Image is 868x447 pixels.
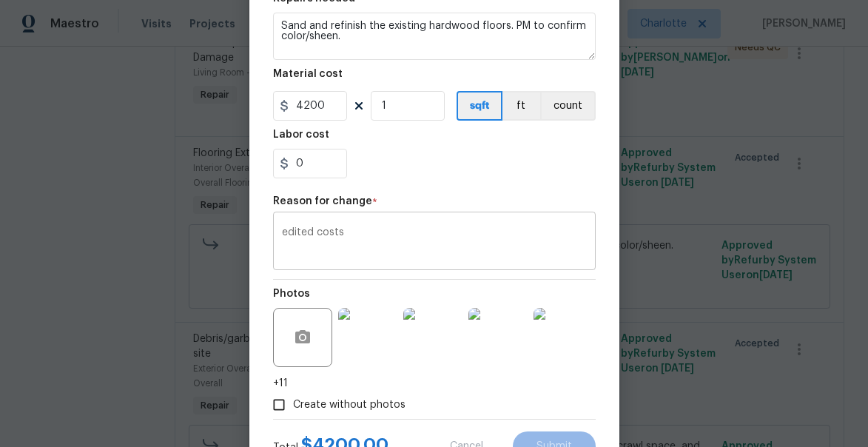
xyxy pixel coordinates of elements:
[282,227,587,258] textarea: edited costs
[293,397,406,413] span: Create without photos
[457,91,502,121] button: sqft
[273,196,372,206] h5: Reason for change
[273,289,310,299] h5: Photos
[273,130,329,140] h5: Labor cost
[273,376,288,391] span: +11
[273,13,596,60] textarea: Sand and refinish the existing hardwood floors. PM to confirm color/sheen.
[540,91,596,121] button: count
[273,69,343,79] h5: Material cost
[502,91,540,121] button: ft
